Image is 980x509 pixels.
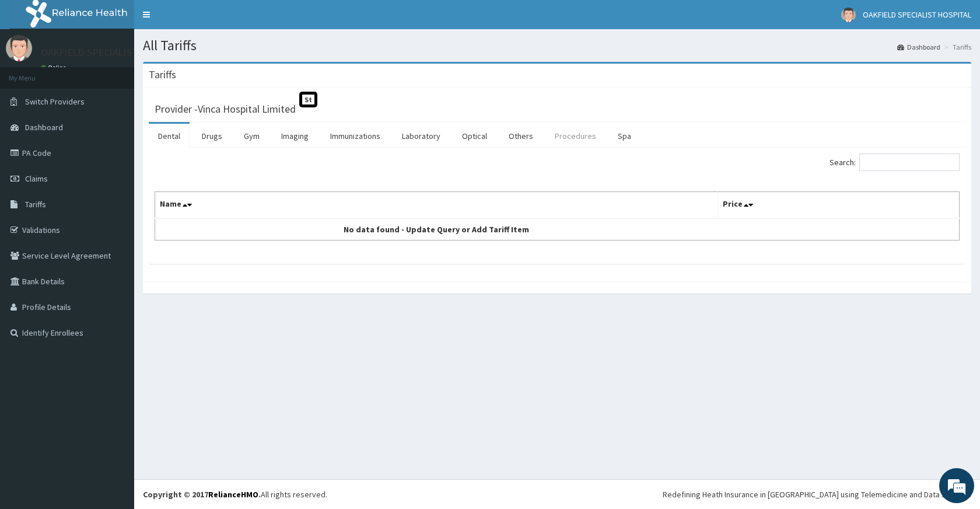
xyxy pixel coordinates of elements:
[191,6,219,34] div: Minimize live chat window
[321,124,390,148] a: Immunizations
[545,124,605,148] a: Procedures
[499,124,542,148] a: Others
[942,42,971,52] li: Tariffs
[299,92,317,107] span: St
[25,199,46,210] span: Tariffs
[155,218,718,240] td: No data found - Update Query or Add Tariff Item
[143,489,261,500] strong: Copyright © 2017 .
[235,124,269,148] a: Gym
[155,104,296,114] h3: Provider - Vinca Hospital Limited
[25,173,48,184] span: Claims
[6,319,222,360] textarea: Type your message and hit 'Enter'
[608,124,640,148] a: Spa
[663,489,971,500] div: Redefining Heath Insurance in [GEOGRAPHIC_DATA] using Telemedicine and Data Science!
[25,122,63,133] span: Dashboard
[863,9,971,20] span: OAKFIELD SPECIALIST HOSPITAL
[22,58,47,88] img: d_794563401_company_1708531726252_794563401
[718,192,960,219] th: Price
[41,47,187,58] p: OAKFIELD SPECIALIST HOSPITAL
[829,154,960,171] label: Search:
[61,65,196,81] div: Chat with us now
[6,35,32,61] img: User Image
[841,8,856,22] img: User Image
[149,69,176,80] h3: Tariffs
[68,147,161,265] span: We're online!
[143,38,971,53] h1: All Tariffs
[134,479,980,509] footer: All rights reserved.
[453,124,496,148] a: Optical
[859,154,960,171] input: Search:
[208,489,258,500] a: RelianceHMO
[41,64,69,72] a: Online
[149,124,190,148] a: Dental
[155,192,718,219] th: Name
[897,42,940,52] a: Dashboard
[192,124,232,148] a: Drugs
[393,124,450,148] a: Laboratory
[272,124,318,148] a: Imaging
[25,96,85,107] span: Switch Providers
